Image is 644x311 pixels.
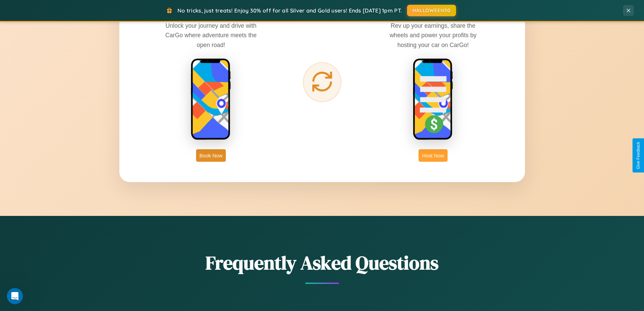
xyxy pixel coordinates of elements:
[119,250,525,276] h2: Frequently Asked Questions
[7,288,23,304] iframe: Intercom live chat
[419,149,447,162] button: Host Now
[636,142,641,169] div: Give Feedback
[407,5,456,16] button: HALLOWEEN30
[191,58,231,141] img: rent phone
[413,58,453,141] img: host phone
[177,7,402,14] span: No tricks, just treats! Enjoy 30% off for all Silver and Gold users! Ends [DATE] 1pm PT.
[160,21,262,49] p: Unlock your journey and drive with CarGo where adventure meets the open road!
[196,149,226,162] button: Book Now
[382,21,484,49] p: Rev up your earnings, share the wheels and power your profits by hosting your car on CarGo!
